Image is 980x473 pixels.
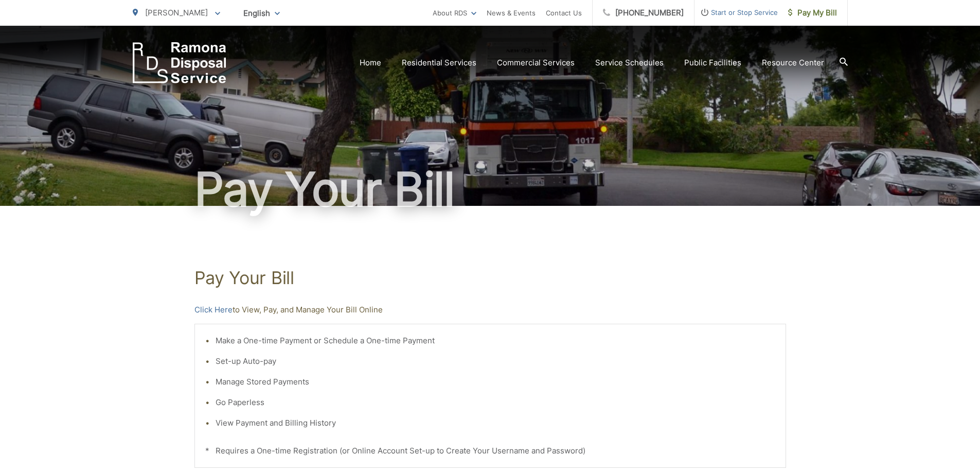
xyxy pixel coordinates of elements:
[133,42,226,83] a: EDCD logo. Return to the homepage.
[216,355,775,367] li: Set-up Auto-pay
[546,7,582,19] a: Contact Us
[194,304,233,316] a: Click Here
[205,445,775,457] p: * Requires a One-time Registration (or Online Account Set-up to Create Your Username and Password)
[236,4,288,22] span: English
[762,57,824,69] a: Resource Center
[684,57,741,69] a: Public Facilities
[788,7,837,19] span: Pay My Bill
[595,57,664,69] a: Service Schedules
[216,376,775,388] li: Manage Stored Payments
[360,57,381,69] a: Home
[487,7,536,19] a: News & Events
[497,57,575,69] a: Commercial Services
[433,7,476,19] a: About RDS
[216,335,775,347] li: Make a One-time Payment or Schedule a One-time Payment
[216,396,775,409] li: Go Paperless
[145,8,208,17] span: [PERSON_NAME]
[133,164,848,215] h1: Pay Your Bill
[216,417,775,429] li: View Payment and Billing History
[194,304,786,316] p: to View, Pay, and Manage Your Bill Online
[402,57,476,69] a: Residential Services
[194,268,786,288] h1: Pay Your Bill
